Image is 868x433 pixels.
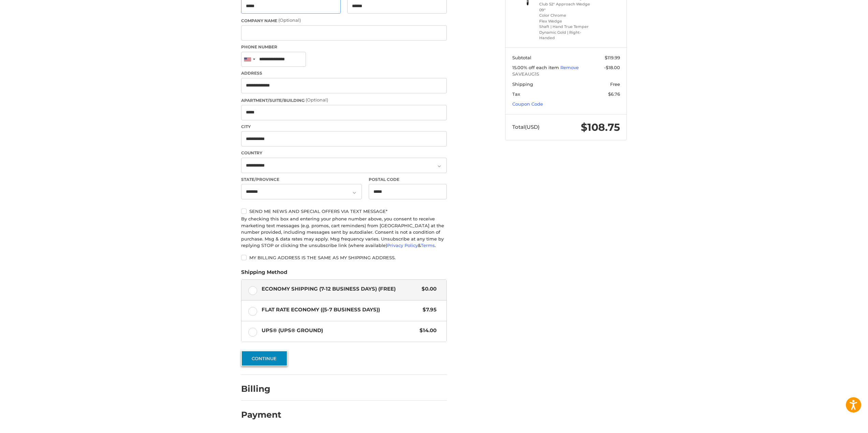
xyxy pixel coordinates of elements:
span: Tax [512,91,520,97]
span: $119.99 [605,55,620,60]
h2: Billing [241,384,281,394]
li: Color Chrome [539,13,591,18]
span: Economy Shipping (7-12 Business Days) (Free) [262,285,418,293]
span: Shipping [512,81,533,87]
div: United States: +1 [241,52,257,67]
span: Total (USD) [512,124,540,130]
iframe: Google Customer Reviews [812,415,868,433]
span: -$18.00 [604,65,620,70]
label: Send me news and special offers via text message* [241,208,447,214]
span: 15.00% off each item [512,65,560,70]
h2: Payment [241,409,281,420]
span: SAVEAUG15 [512,71,620,78]
label: Company Name [241,17,447,24]
span: $108.75 [581,121,620,134]
label: Apartment/Suite/Building [241,97,447,104]
span: $14.00 [416,327,437,335]
span: Flat Rate Economy ((5-7 Business Days)) [262,306,420,314]
a: Terms [421,243,435,248]
legend: Shipping Method [241,268,287,279]
a: Coupon Code [512,101,543,107]
a: Privacy Policy [387,243,418,248]
a: Remove [560,65,579,70]
label: My billing address is the same as my shipping address. [241,255,447,260]
span: $6.76 [608,91,620,97]
li: Flex Wedge [539,18,591,24]
li: Shaft | Hand True Temper Dynamic Gold | Right-Handed [539,24,591,41]
span: Free [610,81,620,87]
div: By checking this box and entering your phone number above, you consent to receive marketing text ... [241,216,447,249]
span: UPS® (UPS® Ground) [262,327,416,335]
label: Phone Number [241,44,447,50]
label: State/Province [241,176,362,183]
span: Subtotal [512,55,531,60]
label: Postal Code [369,176,447,183]
label: Address [241,70,447,76]
label: City [241,124,447,130]
span: $0.00 [418,285,437,293]
label: Country [241,150,447,156]
li: Club 52° Approach Wedge 09° [539,1,591,13]
span: $7.95 [419,306,437,314]
small: (Optional) [306,97,328,103]
small: (Optional) [278,17,301,23]
button: Continue [241,351,288,366]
